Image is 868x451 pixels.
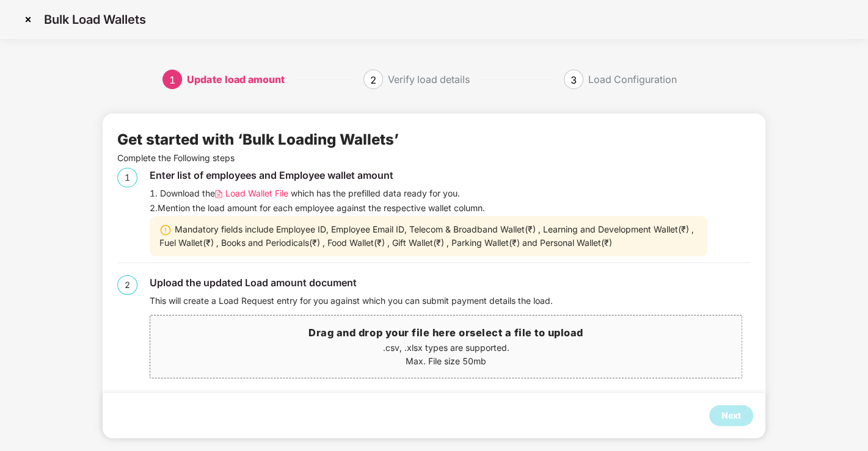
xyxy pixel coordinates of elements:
div: 1 [117,168,137,187]
span: 1 [169,74,175,86]
div: This will create a Load Request entry for you against which you can submit payment details the load. [150,294,751,308]
div: Update load amount [187,70,284,89]
p: Max. File size 50mb [150,355,742,368]
span: select a file to upload [470,327,583,339]
span: 3 [571,74,577,86]
div: Enter list of employees and Employee wallet amount [150,168,751,183]
div: Load Configuration [588,70,677,89]
div: 1. Download the which has the prefilled data ready for you. [150,187,751,200]
div: 2. Mention the load amount for each employee against the respective wallet column. [150,201,751,215]
div: Next [721,409,741,422]
p: .csv, .xlsx types are supported. [150,341,742,355]
span: Load Wallet File [225,187,288,200]
div: Mandatory fields include Employee ID, Employee Email ID, Telecom & Broadband Wallet(₹) , Learning... [150,216,707,256]
span: Drag and drop your file here orselect a file to upload.csv, .xlsx types are supported.Max. File s... [150,316,742,378]
p: Bulk Load Wallets [44,12,146,27]
div: Get started with ‘Bulk Loading Wallets’ [117,128,399,151]
div: Upload the updated Load amount document [150,275,751,290]
img: svg+xml;base64,PHN2ZyB4bWxucz0iaHR0cDovL3d3dy53My5vcmcvMjAwMC9zdmciIHdpZHRoPSIxMi4wNTMiIGhlaWdodD... [215,190,222,199]
span: 2 [370,74,376,86]
p: Complete the Following steps [117,151,751,165]
img: svg+xml;base64,PHN2ZyBpZD0iV2FybmluZ18tXzIweDIwIiBkYXRhLW5hbWU9Ildhcm5pbmcgLSAyMHgyMCIgeG1sbnM9Im... [159,224,172,236]
div: 2 [117,275,137,295]
h3: Drag and drop your file here or [150,325,742,341]
img: svg+xml;base64,PHN2ZyBpZD0iQ3Jvc3MtMzJ4MzIiIHhtbG5zPSJodHRwOi8vd3d3LnczLm9yZy8yMDAwL3N2ZyIgd2lkdG... [18,10,38,29]
div: Verify load details [388,70,470,89]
